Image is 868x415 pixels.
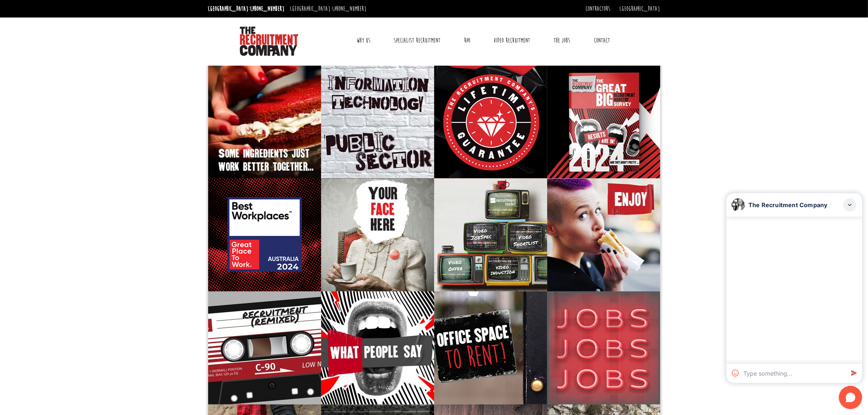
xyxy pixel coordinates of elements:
[488,31,536,50] a: Video Recruitment
[388,31,446,50] a: Specialist Recruitment
[586,5,611,13] a: Contractors
[332,5,367,13] a: [PHONE_NUMBER]
[351,31,376,50] a: Why Us
[250,5,285,13] a: [PHONE_NUMBER]
[206,3,287,15] li: [GEOGRAPHIC_DATA]:
[588,31,615,50] a: Contact
[548,31,576,50] a: The Jobs
[240,27,298,56] img: The Recruitment Company
[459,31,476,50] a: RPO
[288,3,369,15] li: [GEOGRAPHIC_DATA]:
[620,5,660,13] a: [GEOGRAPHIC_DATA]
